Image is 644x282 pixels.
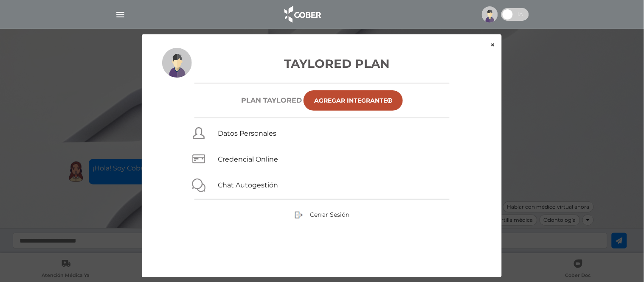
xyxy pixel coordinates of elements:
img: profile-placeholder.svg [162,48,192,78]
img: sign-out.png [295,211,303,219]
h6: Plan TAYLORED [241,96,302,104]
h3: Taylored Plan [162,55,481,73]
a: Credencial Online [218,155,278,163]
span: Cerrar Sesión [310,211,349,218]
a: Cerrar Sesión [295,210,349,218]
img: profile-placeholder.svg [482,6,498,22]
button: × [484,34,502,56]
a: Agregar Integrante [304,90,403,111]
img: Cober_menu-lines-white.svg [115,9,126,20]
img: logo_cober_home-white.png [280,4,324,25]
a: Datos Personales [218,129,276,137]
a: Chat Autogestión [218,181,278,189]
